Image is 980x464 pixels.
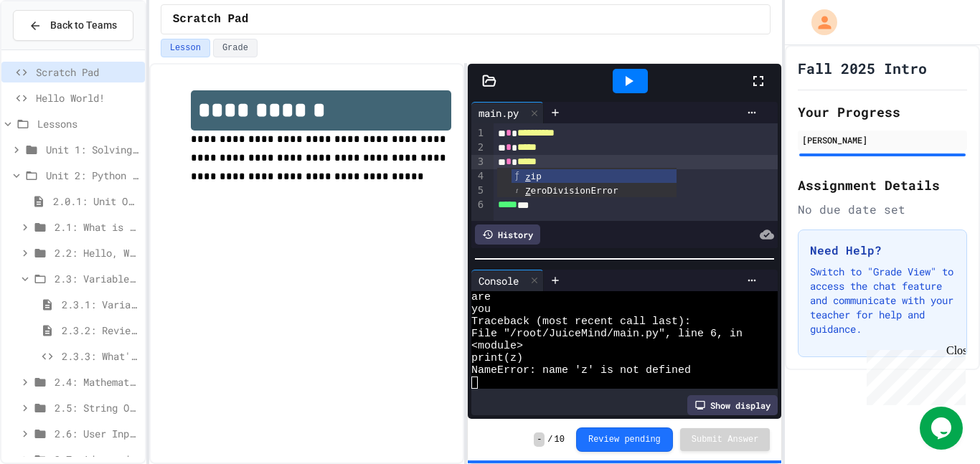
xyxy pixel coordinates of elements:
[576,427,673,452] button: Review pending
[534,432,545,447] span: -
[55,400,139,415] span: 2.5: String Operators
[471,352,523,364] span: print(z)
[798,58,927,78] h1: Fall 2025 Intro
[471,364,691,377] span: NameError: name 'z' is not defined
[471,141,486,155] div: 2
[471,328,743,340] span: File "/root/JuiceMind/main.py", line 6, in
[161,39,210,57] button: Lesson
[555,434,565,445] span: 10
[36,65,139,80] span: Scratch Pad
[471,169,486,184] div: 4
[471,155,486,169] div: 3
[471,105,526,120] div: main.py
[802,133,963,146] div: [PERSON_NAME]
[50,18,117,33] span: Back to Teams
[471,102,544,123] div: main.py
[55,219,139,235] span: 2.1: What is Code?
[798,201,967,218] div: No due date set
[471,126,486,141] div: 1
[13,10,133,41] button: Back to Teams
[798,175,967,195] h2: Assignment Details
[525,171,542,181] span: ip
[680,428,771,451] button: Submit Answer
[471,184,486,198] div: 5
[497,168,677,197] ul: Completions
[55,271,139,286] span: 2.3: Variables and Data Types
[6,6,99,91] div: Chat with us now!Close
[920,407,966,450] iframe: chat widget
[475,224,540,245] div: History
[692,434,759,445] span: Submit Answer
[810,265,955,336] p: Switch to "Grade View" to access the chat feature and communicate with your teacher for help and ...
[687,395,778,415] div: Show display
[471,270,544,291] div: Console
[37,116,139,131] span: Lessons
[53,194,139,209] span: 2.0.1: Unit Overview
[471,303,491,316] span: you
[798,102,967,122] h2: Your Progress
[62,323,139,338] span: 2.3.2: Review - Variables and Data Types
[861,344,966,405] iframe: chat widget
[173,11,249,28] span: Scratch Pad
[55,426,139,441] span: 2.6: User Input
[471,198,486,212] div: 6
[471,340,523,352] span: <module>
[471,273,526,288] div: Console
[810,242,955,259] h3: Need Help?
[62,297,139,312] span: 2.3.1: Variables and Data Types
[796,6,841,39] div: My Account
[62,349,139,364] span: 2.3.3: What's the Type?
[55,374,139,389] span: 2.4: Mathematical Operators
[46,142,139,157] span: Unit 1: Solving Problems in Computer Science
[471,316,691,328] span: Traceback (most recent call last):
[36,90,139,105] span: Hello World!
[213,39,258,57] button: Grade
[525,186,531,197] span: Z
[471,291,491,303] span: are
[55,245,139,260] span: 2.2: Hello, World!
[525,185,618,196] span: eroDivisionError
[525,171,531,182] span: z
[46,168,139,183] span: Unit 2: Python Fundamentals
[547,434,552,445] span: /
